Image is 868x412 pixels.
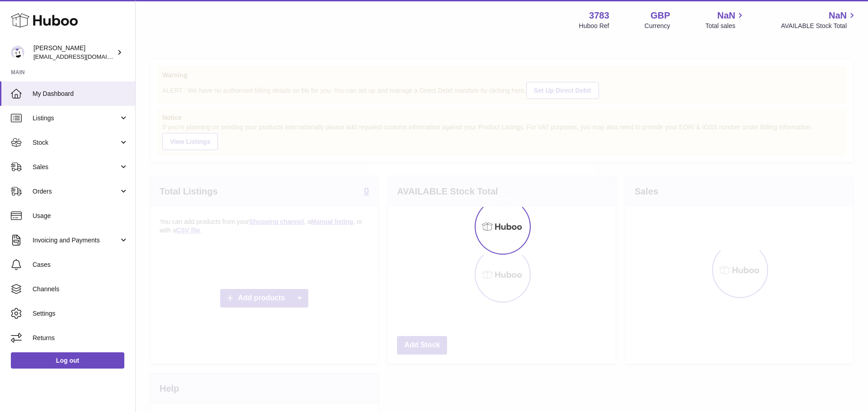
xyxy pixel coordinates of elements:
[33,138,119,147] span: Stock
[579,22,609,30] div: Huboo Ref
[651,9,670,22] strong: GBP
[33,236,119,245] span: Invoicing and Payments
[11,46,24,59] img: internalAdmin-3783@internal.huboo.com
[717,9,735,22] span: NaN
[33,44,115,61] div: [PERSON_NAME]
[781,9,857,30] a: NaN AVAILABLE Stock Total
[829,9,847,22] span: NaN
[33,285,128,294] span: Channels
[33,114,119,123] span: Listings
[645,22,670,30] div: Currency
[589,9,609,22] strong: 3783
[33,309,128,318] span: Settings
[33,53,133,60] span: [EMAIL_ADDRESS][DOMAIN_NAME]
[33,187,119,196] span: Orders
[33,90,128,98] span: My Dashboard
[33,334,128,342] span: Returns
[33,163,119,171] span: Sales
[11,352,124,369] a: Log out
[705,22,745,30] span: Total sales
[781,22,857,30] span: AVAILABLE Stock Total
[33,212,128,220] span: Usage
[33,260,128,269] span: Cases
[705,9,745,30] a: NaN Total sales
